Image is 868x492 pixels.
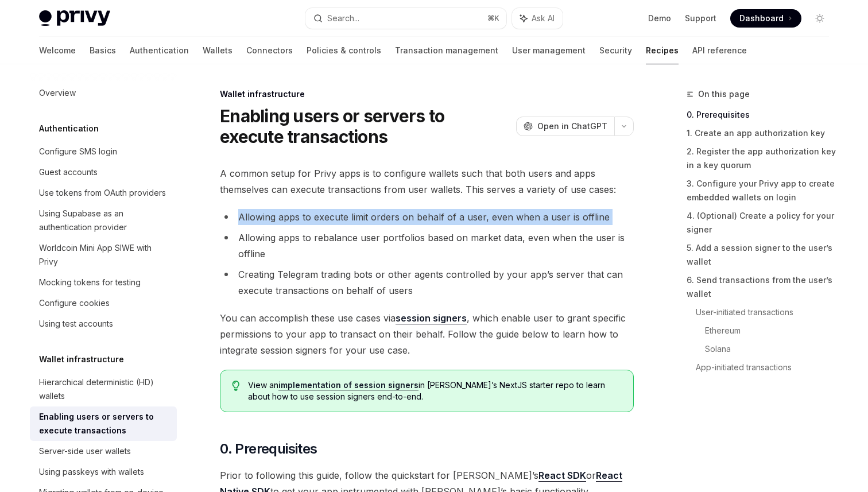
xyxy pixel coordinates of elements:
[220,106,511,147] h1: Enabling users or servers to execute transactions
[39,207,170,234] div: Using Supabase as an authentication provider
[39,165,98,179] div: Guest accounts
[30,372,177,406] a: Hierarchical deterministic (HD) wallets
[39,410,170,437] div: Enabling users or servers to execute transactions
[687,207,838,239] a: 4. (Optional) Create a policy for your signer
[739,13,784,24] span: Dashboard
[39,86,76,100] div: Overview
[730,9,801,28] a: Dashboard
[538,470,586,482] a: React SDK
[246,37,293,64] a: Connectors
[39,186,166,200] div: Use tokens from OAuth providers
[220,88,634,100] div: Wallet infrastructure
[232,381,240,391] svg: Tip
[646,37,679,64] a: Recipes
[30,238,177,272] a: Worldcoin Mini App SIWE with Privy
[30,462,177,482] a: Using passkeys with wallets
[39,444,131,458] div: Server-side user wallets
[30,293,177,313] a: Configure cookies
[39,10,110,26] img: light logo
[220,440,317,458] span: 0. Prerequisites
[307,37,381,64] a: Policies & controls
[30,183,177,203] a: Use tokens from OAuth providers
[30,141,177,162] a: Configure SMS login
[203,37,232,64] a: Wallets
[687,175,838,207] a: 3. Configure your Privy app to create embedded wallets on login
[685,13,716,24] a: Support
[30,83,177,103] a: Overview
[692,37,747,64] a: API reference
[512,8,563,29] button: Ask AI
[39,317,113,331] div: Using test accounts
[516,117,614,136] button: Open in ChatGPT
[705,340,838,358] a: Solana
[396,312,467,324] a: session signers
[39,276,141,289] div: Mocking tokens for testing
[30,203,177,238] a: Using Supabase as an authentication provider
[248,379,622,402] span: View an in [PERSON_NAME]’s NextJS starter repo to learn about how to use session signers end-to-end.
[39,241,170,269] div: Worldcoin Mini App SIWE with Privy
[220,165,634,197] span: A common setup for Privy apps is to configure wallets such that both users and apps themselves ca...
[278,380,418,390] a: implementation of session signers
[220,310,634,358] span: You can accomplish these use cases via , which enable user to grant specific permissions to your ...
[220,266,634,299] li: Creating Telegram trading bots or other agents controlled by your app’s server that can execute t...
[90,37,116,64] a: Basics
[30,313,177,334] a: Using test accounts
[698,87,750,101] span: On this page
[39,352,124,366] h5: Wallet infrastructure
[30,272,177,293] a: Mocking tokens for testing
[705,321,838,340] a: Ethereum
[687,124,838,142] a: 1. Create an app authorization key
[305,8,506,29] button: Search...⌘K
[39,122,99,135] h5: Authentication
[130,37,189,64] a: Authentication
[487,14,499,23] span: ⌘ K
[39,145,117,158] div: Configure SMS login
[532,13,555,24] span: Ask AI
[537,121,607,132] span: Open in ChatGPT
[687,106,838,124] a: 0. Prerequisites
[599,37,632,64] a: Security
[512,37,586,64] a: User management
[39,375,170,403] div: Hierarchical deterministic (HD) wallets
[395,37,498,64] a: Transaction management
[687,142,838,175] a: 2. Register the app authorization key in a key quorum
[648,13,671,24] a: Demo
[39,465,144,479] div: Using passkeys with wallets
[696,358,838,377] a: App-initiated transactions
[327,11,359,25] div: Search...
[30,162,177,183] a: Guest accounts
[687,239,838,271] a: 5. Add a session signer to the user’s wallet
[39,37,76,64] a: Welcome
[811,9,829,28] button: Toggle dark mode
[30,406,177,441] a: Enabling users or servers to execute transactions
[220,209,634,225] li: Allowing apps to execute limit orders on behalf of a user, even when a user is offline
[30,441,177,462] a: Server-side user wallets
[39,296,110,310] div: Configure cookies
[696,303,838,321] a: User-initiated transactions
[687,271,838,303] a: 6. Send transactions from the user’s wallet
[220,230,634,262] li: Allowing apps to rebalance user portfolios based on market data, even when the user is offline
